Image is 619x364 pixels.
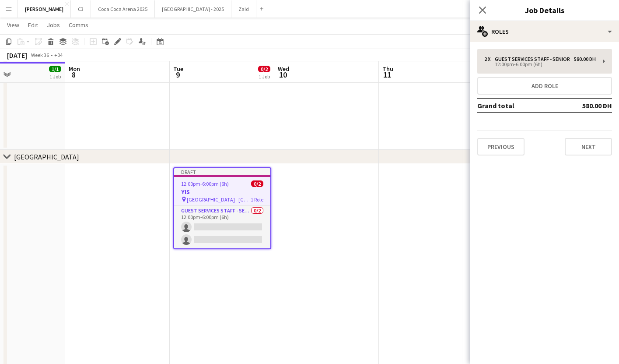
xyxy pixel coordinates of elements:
[181,180,229,187] span: 12:00pm-6:00pm (6h)
[3,19,23,31] a: View
[477,99,557,113] td: Grand total
[173,65,183,73] span: Tue
[174,206,270,248] app-card-role: Guest Services Staff - Senior0/212:00pm-6:00pm (6h)
[381,70,393,80] span: 11
[49,73,61,80] div: 1 Job
[91,0,155,18] button: Coca Coca Arena 2025
[470,4,619,16] h3: Job Details
[24,19,42,31] a: Edit
[382,65,393,73] span: Thu
[477,138,525,155] button: Previous
[557,99,612,113] td: 580.00 DH
[251,196,263,203] span: 1 Role
[565,138,612,155] button: Next
[484,62,596,67] div: 12:00pm-6:00pm (6h)
[71,0,91,18] button: C3
[187,196,251,203] span: [GEOGRAPHIC_DATA] - [GEOGRAPHIC_DATA]
[477,77,612,95] button: Add role
[69,65,80,73] span: Mon
[67,70,80,80] span: 8
[495,56,574,62] div: Guest Services Staff - Senior
[14,152,79,161] div: [GEOGRAPHIC_DATA]
[7,51,27,60] div: [DATE]
[278,65,289,73] span: Wed
[47,21,60,29] span: Jobs
[65,19,92,31] a: Comms
[28,21,38,29] span: Edit
[173,167,271,249] app-job-card: Draft12:00pm-6:00pm (6h)0/2YIS [GEOGRAPHIC_DATA] - [GEOGRAPHIC_DATA]1 RoleGuest Services Staff - ...
[231,0,256,18] button: Zaid
[258,66,270,72] span: 0/2
[7,21,19,29] span: View
[43,19,63,31] a: Jobs
[49,66,61,72] span: 1/1
[18,0,71,18] button: [PERSON_NAME]
[54,52,63,58] div: +04
[174,188,270,196] h3: YIS
[259,73,270,80] div: 1 Job
[29,52,51,58] span: Week 36
[172,70,183,80] span: 9
[484,56,495,62] div: 2 x
[574,56,596,62] div: 580.00 DH
[276,70,289,80] span: 10
[174,168,270,175] div: Draft
[470,21,619,42] div: Roles
[251,180,263,187] span: 0/2
[69,21,88,29] span: Comms
[155,0,231,18] button: [GEOGRAPHIC_DATA] - 2025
